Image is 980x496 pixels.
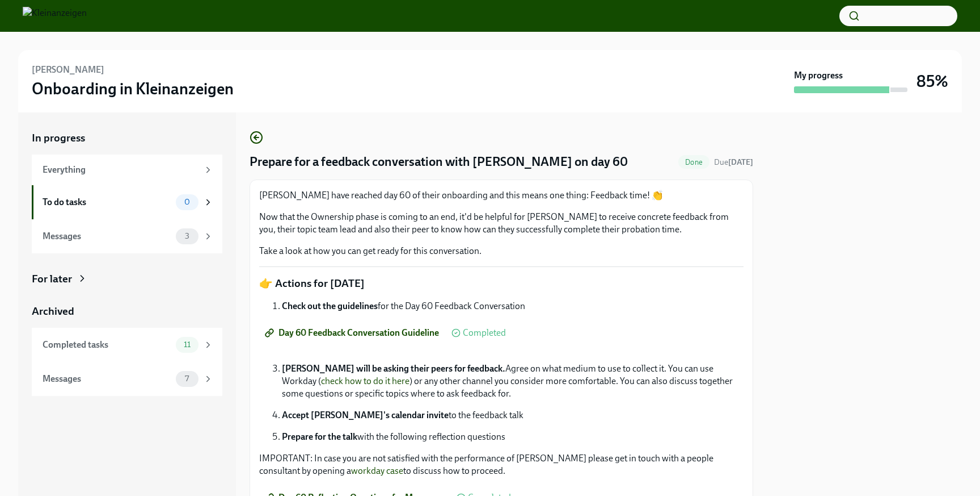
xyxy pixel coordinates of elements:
[282,301,378,311] strong: Check out the guidelines
[321,376,409,386] a: check how to do it here
[794,69,843,82] strong: My progress
[351,465,403,476] a: workday case
[259,211,744,236] p: Now that the Ownership phase is coming to an end, it'd be helpful for [PERSON_NAME] to receive co...
[32,155,222,185] a: Everything
[178,198,197,206] span: 0
[32,78,234,99] h3: Onboarding in Kleinanzeigen
[259,245,744,257] p: Take a look at how you can get ready for this conversation.
[678,158,709,166] span: Done
[282,409,744,422] p: to the feedback talk
[714,157,753,168] span: July 30th, 2025 09:00
[43,164,198,176] div: Everything
[282,362,744,400] p: Agree on what medium to use to collect it. You can use Workday ( ) or any other channel you consi...
[32,328,222,362] a: Completed tasks11
[32,272,72,286] div: For later
[32,219,222,253] a: Messages3
[259,322,447,344] a: Day 60 Feedback Conversation Guideline
[32,272,222,286] a: For later
[23,7,87,25] img: Kleinanzeigen
[282,410,449,420] strong: Accept [PERSON_NAME]'s calendar invite
[259,189,744,202] p: [PERSON_NAME] have reached day 60 of their onboarding and this means one thing: Feedback time! 👏
[282,431,357,442] strong: Prepare for the talk
[177,340,197,349] span: 11
[282,363,505,374] strong: [PERSON_NAME] will be asking their peers for feedback.
[32,64,104,76] h6: [PERSON_NAME]
[43,373,171,385] div: Messages
[32,304,222,319] a: Archived
[178,232,196,240] span: 3
[463,328,506,337] span: Completed
[43,230,171,243] div: Messages
[43,196,171,209] div: To do tasks
[282,300,744,312] li: for the Day 60 Feedback Conversation
[32,131,222,145] a: In progress
[32,362,222,396] a: Messages7
[250,153,628,170] h4: Prepare for a feedback conversation with [PERSON_NAME] on day 60
[916,71,948,91] h3: 85%
[32,185,222,219] a: To do tasks0
[267,327,439,339] span: Day 60 Feedback Conversation Guideline
[728,157,753,167] strong: [DATE]
[259,276,744,291] p: 👉 Actions for [DATE]
[43,339,171,351] div: Completed tasks
[259,452,744,477] p: IMPORTANT: In case you are not satisfied with the performance of [PERSON_NAME] please get in touc...
[282,431,744,443] p: with the following reflection questions
[714,157,753,167] span: Due
[178,374,196,383] span: 7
